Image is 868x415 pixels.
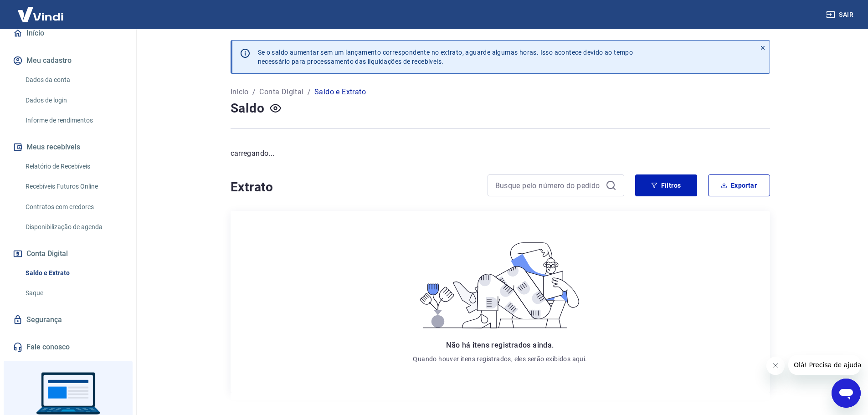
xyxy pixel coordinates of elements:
a: Dados de login [22,91,125,110]
p: carregando... [231,148,770,159]
h4: Extrato [231,178,477,196]
a: Relatório de Recebíveis [22,157,125,176]
button: Filtros [635,174,697,196]
a: Disponibilização de agenda [22,218,125,236]
span: Olá! Precisa de ajuda? [5,6,77,14]
p: Se o saldo aumentar sem um lançamento correspondente no extrato, aguarde algumas horas. Isso acon... [258,48,633,66]
a: Contratos com credores [22,198,125,216]
a: Início [231,87,249,97]
p: / [308,87,311,97]
a: Conta Digital [259,87,303,97]
h4: Saldo [231,99,265,118]
a: Segurança [11,310,125,330]
iframe: Botão para abrir a janela de mensagens [832,379,861,408]
span: Não há itens registrados ainda. [446,341,554,349]
a: Início [11,23,125,43]
iframe: Mensagem da empresa [788,355,861,375]
p: Saldo e Extrato [314,87,366,97]
button: Meu cadastro [11,51,125,71]
input: Busque pelo número do pedido [495,179,602,192]
button: Exportar [708,174,770,196]
a: Informe de rendimentos [22,111,125,130]
a: Saldo e Extrato [22,264,125,282]
button: Sair [824,6,857,23]
a: Fale conosco [11,337,125,357]
img: Vindi [11,0,70,28]
a: Recebíveis Futuros Online [22,177,125,196]
a: Saque [22,284,125,302]
button: Conta Digital [11,244,125,264]
p: Quando houver itens registrados, eles serão exibidos aqui. [413,354,587,364]
iframe: Fechar mensagem [766,357,785,375]
button: Meus recebíveis [11,137,125,157]
a: Dados da conta [22,71,125,89]
p: / [252,87,256,97]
